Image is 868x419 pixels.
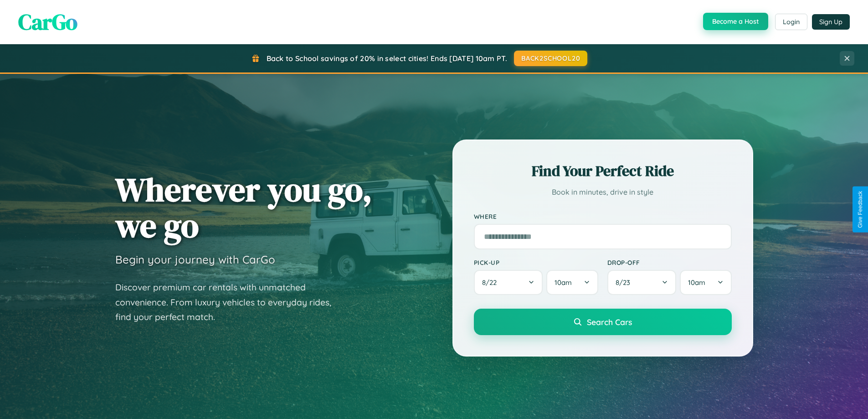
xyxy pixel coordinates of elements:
button: Sign Up [812,14,850,30]
button: Login [775,14,807,30]
button: 8/22 [474,270,543,295]
button: Become a Host [703,13,768,30]
div: Give Feedback [857,191,863,228]
span: 8 / 22 [482,278,501,287]
span: CarGo [18,7,77,37]
button: 8/23 [607,270,677,295]
p: Discover premium car rentals with unmatched convenience. From luxury vehicles to everyday rides, ... [115,280,343,325]
span: Search Cars [587,317,632,327]
span: 10am [555,278,572,287]
button: BACK2SCHOOL20 [514,51,587,66]
h2: Find Your Perfect Ride [474,161,732,181]
label: Pick-up [474,259,598,266]
h3: Begin your journey with CarGo [115,253,275,266]
button: Search Cars [474,309,732,335]
label: Where [474,212,732,220]
button: 10am [680,270,731,295]
button: 10am [546,270,598,295]
span: 10am [688,278,705,287]
span: 8 / 23 [616,278,635,287]
label: Drop-off [607,259,732,266]
span: Back to School savings of 20% in select cities! Ends [DATE] 10am PT. [267,54,507,63]
p: Book in minutes, drive in style [474,186,732,199]
h1: Wherever you go, we go [115,171,372,243]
